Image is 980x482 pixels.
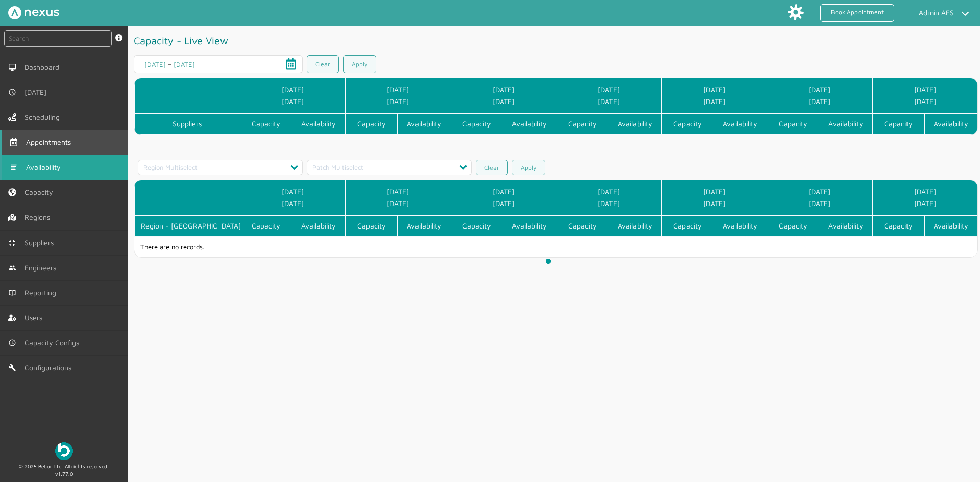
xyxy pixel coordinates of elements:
[24,239,58,247] span: Suppliers
[24,188,57,196] span: Capacity
[8,364,16,372] img: md-build.svg
[8,239,16,247] img: md-contract.svg
[24,314,46,322] span: Users
[8,339,16,347] img: md-time.svg
[10,138,18,146] img: appointments-left-menu.svg
[24,364,76,372] span: Configurations
[8,6,59,19] img: Nexus
[24,88,51,96] span: [DATE]
[26,138,75,146] span: Appointments
[55,442,73,460] img: Beboc Logo
[8,63,16,71] img: md-desktop.svg
[8,314,16,322] img: user-left-menu.svg
[820,4,894,22] a: Book Appointment
[4,30,112,47] input: Search by: Ref, PostCode, MPAN, MPRN, Account, Customer
[24,289,60,297] span: Reporting
[26,163,65,171] span: Availability
[24,113,64,121] span: Scheduling
[24,213,54,221] span: Regions
[8,113,16,121] img: scheduling-left-menu.svg
[24,264,60,272] span: Engineers
[24,339,83,347] span: Capacity Configs
[8,188,16,196] img: capacity-left-menu.svg
[8,289,16,297] img: md-book.svg
[8,213,16,221] img: regions.left-menu.svg
[24,63,63,71] span: Dashboard
[8,264,16,272] img: md-people.svg
[8,88,16,96] img: md-time.svg
[10,163,18,171] img: md-list.svg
